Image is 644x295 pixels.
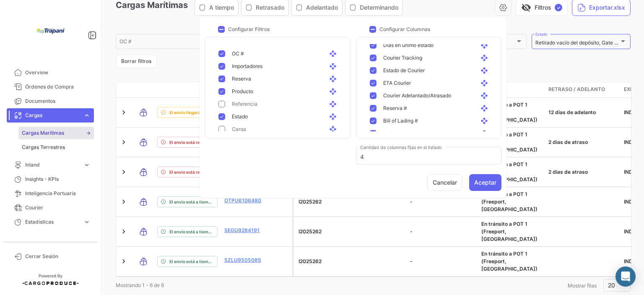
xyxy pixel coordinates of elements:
[224,227,268,234] a: SEGU9284191
[548,169,588,175] span: 2 dias de atraso
[119,257,128,266] a: Expand/Collapse Row
[615,266,636,287] div: Abrir Intercom Messenger
[25,218,80,226] span: Estadísticas
[480,104,491,112] mat-icon: open_with
[169,258,214,265] span: El envío está a tiempo.
[427,174,462,191] button: Cancelar
[329,125,339,133] mat-icon: open_with
[169,109,214,116] span: El envío llegará adelantado.
[209,3,234,12] span: A tiempo
[383,104,407,112] span: Reserva #
[169,198,214,205] span: El envío está a tiempo.
[329,75,339,83] mat-icon: open_with
[256,3,284,12] span: Retrasado
[25,69,91,76] span: Overview
[383,67,425,74] span: Estado de Courier
[329,113,339,120] mat-icon: open_with
[25,97,91,105] span: Documentos
[329,88,339,95] mat-icon: open_with
[306,3,338,12] span: Adelantado
[154,86,221,93] datatable-header-cell: Estado de Envio
[383,117,418,125] span: Bill of Lading #
[119,108,128,117] a: Expand/Collapse Row
[18,127,94,139] a: Cargas Marítimas
[480,54,491,62] mat-icon: open_with
[481,131,538,153] span: En tránsito a POT 1 (Freeport, [GEOGRAPHIC_DATA])
[18,141,94,154] a: Cargas Terrestres
[7,172,94,186] a: Insights - KPIs
[232,113,248,120] span: Estado
[383,79,411,87] span: ETA Courier
[548,109,596,115] span: 12 dias de adelanto
[299,258,382,265] p: I2025262
[25,161,80,169] span: Inland
[119,227,128,236] a: Expand/Collapse Row
[480,130,491,137] mat-icon: open_with
[360,3,398,12] span: Determinando
[169,139,214,146] span: El envío está retrasado.
[481,191,538,212] span: En tránsito a POT 1 (Freeport, [GEOGRAPHIC_DATA])
[22,144,65,151] span: Cargas Terrestres
[7,186,94,201] a: Inteligencia Portuaria
[119,138,128,146] a: Expand/Collapse Row
[329,100,339,108] mat-icon: open_with
[410,228,413,235] span: -
[379,26,430,33] h3: Configurar Columnas
[480,92,491,99] mat-icon: open_with
[329,63,339,70] mat-icon: open_with
[410,258,413,264] span: -
[133,86,154,93] datatable-header-cell: Modo de Transporte
[25,175,91,183] span: Insights - KPIs
[83,161,91,169] span: expand_more
[232,50,244,57] span: OC #
[478,82,545,97] datatable-header-cell: Estado
[548,86,605,93] span: Retraso / Adelanto
[119,198,128,206] a: Expand/Collapse Row
[22,129,64,137] span: Cargas Marítimas
[329,50,339,57] mat-icon: open_with
[481,161,538,183] span: En tránsito a POT 1 (Freeport, [GEOGRAPHIC_DATA])
[521,3,531,13] span: visibility_off
[480,67,491,74] mat-icon: open_with
[169,228,214,235] span: El envío está a tiempo.
[7,80,94,94] a: Órdenes de Compra
[7,201,94,215] a: Courier
[410,198,413,205] span: -
[25,190,91,197] span: Inteligencia Portuaria
[29,10,71,52] img: bd005829-9598-4431-b544-4b06bbcd40b2.jpg
[481,221,538,242] span: En tránsito a POT 1 (Freeport, [GEOGRAPHIC_DATA])
[169,169,214,175] span: El envío está retrasado.
[25,253,91,260] span: Cerrar Sesión
[480,79,491,87] mat-icon: open_with
[232,75,251,83] span: Reserva
[383,92,451,99] span: Courier Adelantado/Atrasado
[299,198,382,206] p: I2025262
[232,125,246,133] span: Carga
[548,139,588,145] span: 2 dias de atraso
[232,63,262,70] span: Importadores
[224,256,268,264] a: SZLU9505085
[383,42,434,49] span: Días en último estado
[383,130,413,137] span: Referencia #
[608,282,615,289] span: 20
[299,228,382,235] p: I2025262
[25,83,91,91] span: Órdenes de Compra
[481,102,538,123] span: En tránsito a POT 1 (Freeport, [GEOGRAPHIC_DATA])
[224,197,268,204] a: OTPU6106480
[481,251,538,272] span: En tránsito a POT 1 (Freeport, [GEOGRAPHIC_DATA])
[469,174,501,191] button: Aceptar
[7,94,94,108] a: Documentos
[7,65,94,80] a: Overview
[83,112,91,119] span: expand_more
[116,55,157,68] button: Borrar filtros
[568,282,597,289] span: Mostrar filas
[116,282,164,288] span: Mostrando 1 - 6 de 6
[555,4,562,11] span: ✓
[25,112,80,119] span: Cargas
[480,117,491,125] mat-icon: open_with
[232,88,253,95] span: Producto
[83,218,91,226] span: expand_more
[228,26,270,33] h3: Configurar Filtros
[232,100,257,108] span: Referencia
[25,204,91,211] span: Courier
